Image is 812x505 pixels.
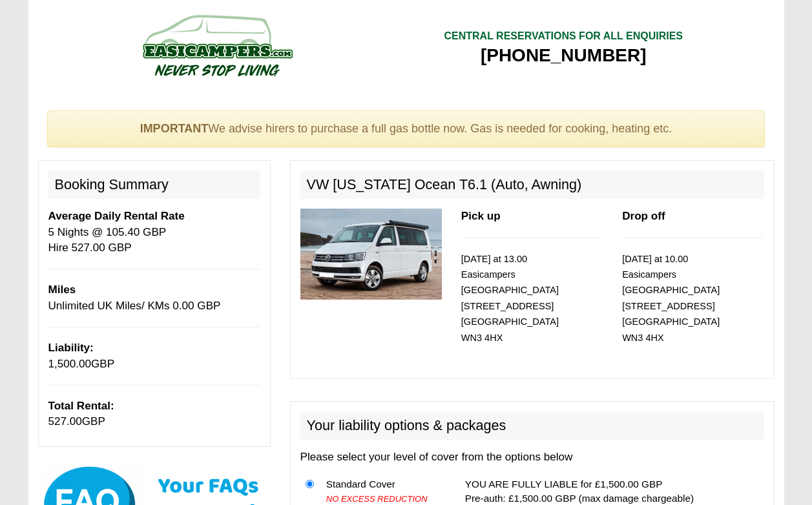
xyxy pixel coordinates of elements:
p: Unlimited UK Miles/ KMs 0.00 GBP [48,282,260,314]
h2: Booking Summary [48,170,260,199]
h2: Your liability options & packages [300,411,764,440]
i: NO EXCESS REDUCTION [326,494,428,504]
b: Liability: [48,342,94,354]
small: [DATE] at 10.00 Easicampers [GEOGRAPHIC_DATA] [STREET_ADDRESS] [GEOGRAPHIC_DATA] WN3 4HX [622,254,720,343]
strong: IMPORTANT [140,122,209,135]
h2: VW [US_STATE] Ocean T6.1 (Auto, Awning) [300,170,764,199]
span: 527.00 [48,415,82,428]
img: campers-checkout-logo.png [94,10,340,81]
b: Pick up [461,210,501,222]
div: We advise hirers to purchase a full gas bottle now. Gas is needed for cooking, heating etc. [47,110,765,148]
b: Average Daily Rental Rate [48,210,185,222]
p: GBP [48,340,260,372]
div: CENTRAL RESERVATIONS FOR ALL ENQUIRIES [444,29,683,44]
p: GBP [48,398,260,430]
small: [DATE] at 13.00 Easicampers [GEOGRAPHIC_DATA] [STREET_ADDRESS] [GEOGRAPHIC_DATA] WN3 4HX [461,254,559,343]
p: 5 Nights @ 105.40 GBP Hire 527.00 GBP [48,209,260,256]
b: Miles [48,283,76,296]
div: [PHONE_NUMBER] [444,44,683,67]
p: Please select your level of cover from the options below [300,449,764,465]
img: 315.jpg [300,209,442,300]
b: Total Rental: [48,400,114,412]
b: Drop off [622,210,665,222]
span: 1,500.00 [48,358,92,370]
